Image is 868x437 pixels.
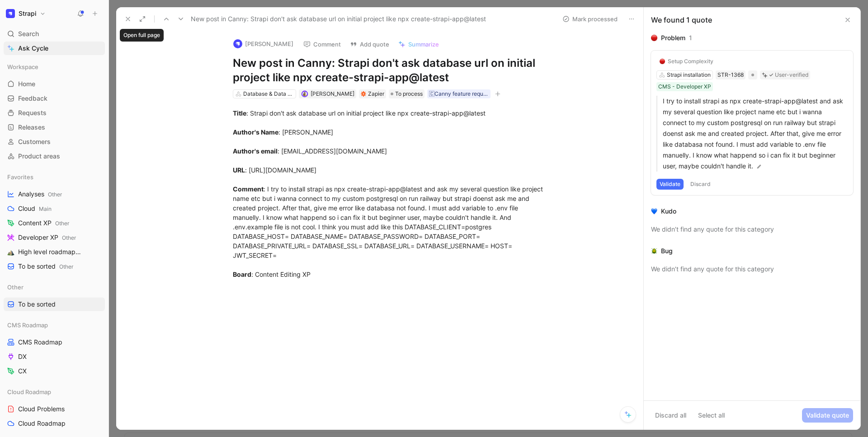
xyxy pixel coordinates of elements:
[395,89,423,98] span: To process
[7,283,24,292] span: Other
[4,216,105,230] a: Content XPOther
[4,7,48,20] button: StrapiStrapi
[18,28,39,39] span: Search
[656,179,684,190] button: Validate
[59,263,73,270] span: Other
[233,128,278,136] strong: Author's Name
[4,187,105,201] a: AnalysesOther
[19,9,36,18] h1: Strapi
[18,247,84,257] span: High level roadmap
[4,385,105,430] div: Cloud RoadmapCloud ProblemsCloud Roadmap
[233,185,264,193] strong: Comment
[4,60,105,74] div: Workspace
[4,106,105,120] a: Requests
[18,352,27,361] span: DX
[6,9,15,18] img: Strapi
[7,321,48,330] span: CMS Roadmap
[233,147,278,155] strong: Author's email
[651,408,690,423] button: Discard all
[4,298,105,311] a: To be sorted
[4,77,105,91] a: Home
[651,248,657,254] img: 🪲
[233,166,245,174] strong: URL
[651,224,853,235] div: We didn’t find any quote for this category
[4,231,105,244] a: Developer XPOther
[18,300,56,309] span: To be sorted
[4,402,105,416] a: Cloud Problems
[4,280,105,311] div: OtherTo be sorted
[4,260,105,273] a: To be sortedOther
[4,335,105,349] a: CMS Roadmap
[4,417,105,430] a: Cloud Roadmap
[311,90,354,97] span: [PERSON_NAME]
[233,39,242,48] img: logo
[7,248,14,256] img: ⛰️
[18,123,45,132] span: Releases
[18,43,48,54] span: Ask Cycle
[5,246,16,257] button: ⛰️
[18,94,47,103] span: Feedback
[4,135,105,149] a: Customers
[229,37,297,51] button: logo[PERSON_NAME]
[7,387,51,396] span: Cloud Roadmap
[651,264,853,274] div: We didn’t find any quote for this category
[4,92,105,105] a: Feedback
[661,33,685,43] div: Problem
[55,220,69,227] span: Other
[120,29,164,42] div: Open full page
[18,338,62,347] span: CMS Roadmap
[660,59,665,64] img: 🔴
[4,385,105,399] div: Cloud Roadmap
[756,163,762,170] img: pen.svg
[368,89,384,98] div: Zapier
[408,40,439,48] span: Summarize
[62,234,76,241] span: Other
[4,27,105,41] div: Search
[299,38,345,51] button: Comment
[18,404,65,414] span: Cloud Problems
[661,206,676,217] div: Kudo
[233,56,546,85] h1: New post in Canny: Strapi don't ask database url on initial project like npx create-strapi-app@la...
[18,152,60,161] span: Product areas
[663,96,848,172] p: I try to install strapi as npx create-strapi-app@latest and ask my several question like project ...
[18,218,69,228] span: Content XP
[4,121,105,134] a: Releases
[802,408,853,423] button: Validate quote
[39,205,52,212] span: Main
[18,233,76,242] span: Developer XP
[7,62,38,71] span: Workspace
[243,89,294,98] div: Database & Data Management
[4,280,105,294] div: Other
[651,14,712,25] div: We found 1 quote
[4,318,105,378] div: CMS RoadmapCMS RoadmapDXCX
[48,191,62,198] span: Other
[4,202,105,215] a: CloudMain
[558,13,622,25] button: Mark processed
[7,172,33,181] span: Favorites
[233,109,246,117] strong: Title
[18,419,66,428] span: Cloud Roadmap
[4,364,105,378] a: CX
[651,35,657,41] img: 🔴
[661,246,673,256] div: Bug
[233,270,251,278] strong: Board
[687,179,714,190] button: Discard
[4,245,105,259] a: ⛰️High level roadmapOther
[18,204,52,214] span: Cloud
[651,208,657,214] img: 💙
[694,408,729,423] button: Select all
[233,108,546,288] div: : Strapi don't ask database url on initial project like npx create-strapi-app@latest : [PERSON_NA...
[191,14,486,24] span: New post in Canny: Strapi don't ask database url on initial project like npx create-strapi-app@la...
[18,79,35,88] span: Home
[346,38,393,51] button: Add quote
[689,33,692,43] div: 1
[394,38,443,51] button: Summarize
[302,92,307,97] img: avatar
[4,42,105,55] a: Ask Cycle
[4,149,105,163] a: Product areas
[18,262,73,271] span: To be sorted
[18,190,62,199] span: Analyses
[18,108,47,117] span: Requests
[429,89,489,98] div: 🇨Canny feature request
[656,56,717,67] button: 🔴Setup Complexity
